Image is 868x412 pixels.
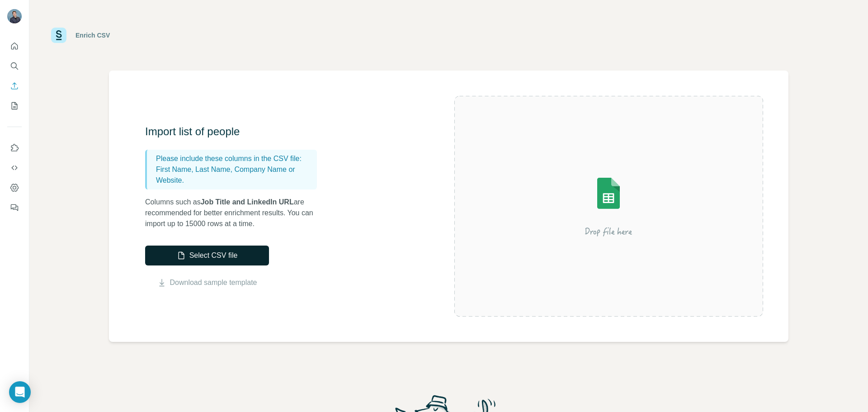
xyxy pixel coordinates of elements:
button: Enrich CSV [7,78,22,94]
button: Use Surfe on LinkedIn [7,140,22,156]
img: Surfe Illustration - Drop file here or select below [527,152,690,260]
button: Quick start [7,38,22,54]
p: Please include these columns in the CSV file: [156,153,313,164]
img: Surfe Logo [51,28,66,43]
button: Download sample template [145,277,269,288]
a: Download sample template [170,277,257,288]
h3: Import list of people [145,124,326,139]
div: Enrich CSV [75,31,110,40]
button: Search [7,58,22,74]
button: Select CSV file [145,246,269,265]
button: Dashboard [7,180,22,196]
img: Avatar [7,9,22,24]
button: My lists [7,98,22,114]
span: Job Title and LinkedIn URL [201,198,294,206]
button: Use Surfe API [7,160,22,176]
p: Columns such as are recommended for better enrichment results. You can import up to 15000 rows at... [145,197,326,229]
p: First Name, Last Name, Company Name or Website. [156,164,313,186]
button: Feedback [7,199,22,216]
div: Open Intercom Messenger [9,381,31,403]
